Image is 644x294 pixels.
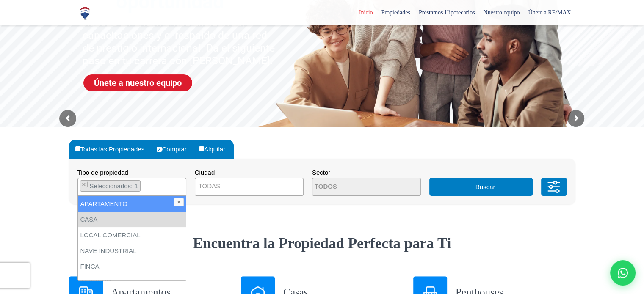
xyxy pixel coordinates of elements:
span: Tipo de propiedad [77,169,128,176]
span: Sector [312,169,330,176]
li: FINCA [78,258,186,274]
button: Remove item [80,181,88,188]
span: Préstamos Hipotecarios [415,6,479,19]
button: Buscar [429,178,533,196]
span: TODAS [195,178,304,196]
li: NAVE INDUSTRIAL [78,243,186,258]
input: Todas las Propiedades [75,146,80,151]
button: Remove all items [177,180,182,189]
strong: Encuentra la Propiedad Perfecta para Ti [193,235,451,252]
textarea: Search [78,178,83,196]
label: Comprar [155,140,195,159]
li: APARTAMENTO [78,196,186,212]
span: TODAS [195,180,303,192]
textarea: Search [312,178,395,196]
li: LOCAL COMERCIAL [78,227,186,243]
span: Ciudad [195,169,215,176]
span: TODAS [199,182,220,190]
label: Todas las Propiedades [73,140,153,159]
span: Nuestro equipo [479,6,524,19]
li: CASA [78,212,186,227]
img: Logo de REMAX [77,6,92,21]
sr7-txt: Accede a herramientas exclusivas, capacitaciones y el respaldo de una red de prestigio internacio... [83,16,277,67]
span: Seleccionados: 1 [89,182,140,190]
span: Inicio [355,6,377,19]
li: CASA [80,180,141,192]
a: Únete a nuestro equipo [83,74,192,91]
input: Comprar [157,147,162,152]
span: × [177,181,181,188]
span: Únete a RE/MAX [524,6,575,19]
input: Alquilar [199,146,204,151]
button: ✕ [174,198,184,206]
label: Alquilar [197,140,234,159]
span: × [82,181,86,188]
li: TERRENO [78,274,186,290]
span: Propiedades [377,6,414,19]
